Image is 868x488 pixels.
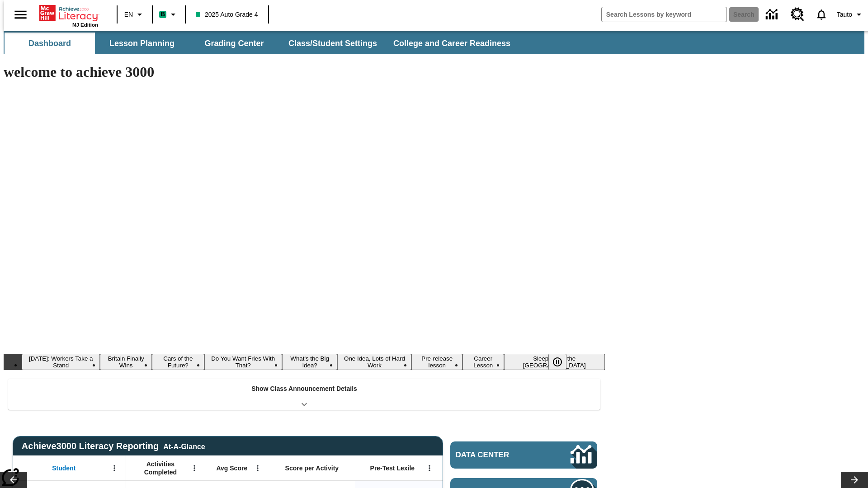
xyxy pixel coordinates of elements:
button: Open Menu [423,461,436,475]
span: Tauto [837,10,852,19]
span: NJ Edition [72,22,98,28]
a: Data Center [760,2,785,27]
div: Home [39,3,98,28]
p: Show Class Announcement Details [251,384,357,394]
button: Dashboard [5,33,95,54]
span: 2025 Auto Grade 4 [196,10,258,19]
button: Slide 9 Sleepless in the Animal Kingdom [504,354,605,370]
span: Achieve3000 Literacy Reporting [22,441,205,451]
span: Data Center [456,450,540,460]
a: Resource Center, Will open in new tab [785,2,810,27]
input: search field [602,7,726,22]
button: Slide 7 Pre-release lesson [411,354,462,370]
button: Open Menu [108,461,121,475]
button: Boost Class color is mint green. Change class color [156,6,182,23]
button: Open Menu [251,461,264,475]
span: Score per Activity [285,464,339,472]
div: Show Class Announcement Details [8,379,600,410]
button: Grading Center [189,33,279,54]
button: Slide 4 Do You Want Fries With That? [204,354,282,370]
div: At-A-Glance [163,441,205,451]
button: Lesson carousel, Next [841,472,868,488]
button: College and Career Readiness [386,33,518,54]
div: Pause [548,354,576,370]
span: Pre-Test Lexile [370,464,415,472]
button: Slide 5 What's the Big Idea? [282,354,338,370]
button: Slide 3 Cars of the Future? [152,354,204,370]
h1: welcome to achieve 3000 [4,64,605,80]
span: B [160,9,165,20]
button: Profile/Settings [833,6,868,23]
button: Pause [548,354,566,370]
button: Class/Student Settings [281,33,384,54]
span: Student [52,464,75,472]
span: Avg Score [216,464,247,472]
span: Activities Completed [131,460,190,476]
button: Slide 8 Career Lesson [462,354,504,370]
a: Home [39,4,98,22]
span: EN [124,10,133,19]
button: Open Menu [188,461,201,475]
button: Slide 2 Britain Finally Wins [100,354,151,370]
div: SubNavbar [4,33,519,54]
div: SubNavbar [4,31,864,54]
button: Language: EN, Select a language [120,6,149,23]
a: Notifications [810,3,833,26]
button: Open side menu [7,1,34,28]
button: Slide 6 One Idea, Lots of Hard Work [337,354,411,370]
a: Data Center [450,441,597,469]
button: Lesson Planning [97,33,187,54]
button: Slide 1 Labor Day: Workers Take a Stand [22,354,100,370]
